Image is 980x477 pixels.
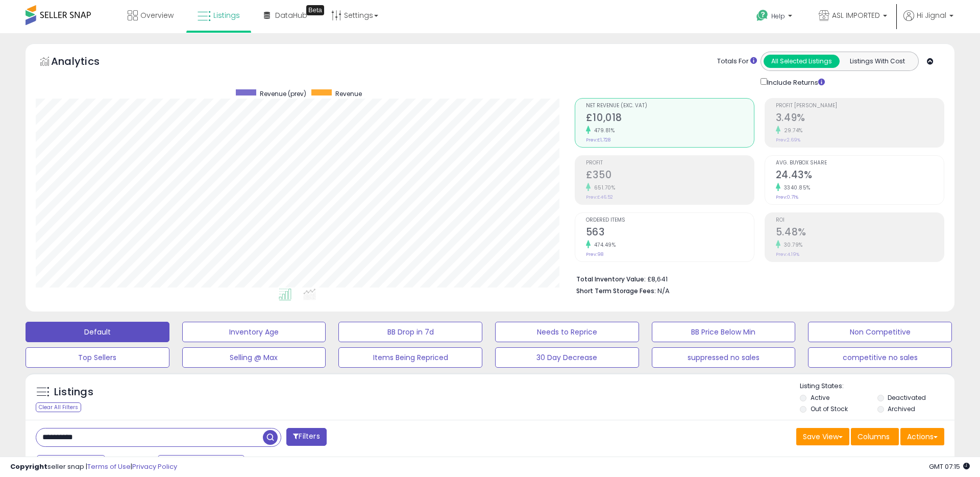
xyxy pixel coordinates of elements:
[182,347,326,368] button: Selling @ Max
[888,404,915,413] label: Archived
[811,393,829,402] label: Active
[764,55,840,68] button: All Selected Listings
[182,322,326,342] button: Inventory Age
[808,322,952,342] button: Non Competitive
[851,428,899,445] button: Columns
[748,2,802,33] a: Help
[495,322,639,342] button: Needs to Reprice
[132,462,177,471] a: Privacy Policy
[338,322,482,342] button: BB Drop in 7d
[586,103,754,109] span: Net Revenue (Exc. VAT)
[495,347,639,368] button: 30 Day Decrease
[753,76,837,88] div: Include Returns
[335,89,362,98] span: Revenue
[657,286,670,296] span: N/A
[717,57,757,66] div: Totals For
[776,169,944,183] h2: 24.43%
[586,169,754,183] h2: £350
[888,393,926,402] label: Deactivated
[796,428,849,445] button: Save View
[900,428,944,445] button: Actions
[776,137,800,143] small: Prev: 2.69%
[811,404,848,413] label: Out of Stock
[54,385,93,399] h5: Listings
[857,432,890,442] span: Columns
[591,127,615,134] small: 479.81%
[917,10,946,20] span: Hi Jignal
[771,12,785,20] span: Help
[839,55,915,68] button: Listings With Cost
[832,10,880,20] span: ASL IMPORTED
[776,251,799,257] small: Prev: 4.19%
[36,402,81,412] div: Clear All Filters
[652,322,796,342] button: BB Price Below Min
[780,184,811,192] small: 3340.85%
[586,218,754,223] span: Ordered Items
[576,275,646,283] b: Total Inventory Value:
[576,287,656,295] b: Short Term Storage Fees:
[776,194,798,200] small: Prev: 0.71%
[213,10,240,20] span: Listings
[776,103,944,109] span: Profit [PERSON_NAME]
[306,5,324,15] div: Tooltip anchor
[808,347,952,368] button: competitive no sales
[586,160,754,166] span: Profit
[780,241,803,249] small: 30.79%
[286,428,326,446] button: Filters
[652,347,796,368] button: suppressed no sales
[275,10,307,20] span: DataHub
[51,54,119,71] h5: Analytics
[776,218,944,223] span: ROI
[586,251,603,257] small: Prev: 98
[338,347,482,368] button: Items Being Repriced
[929,462,970,471] span: 2025-09-10 07:15 GMT
[576,272,937,284] li: £8,641
[591,241,616,249] small: 474.49%
[780,127,803,134] small: 29.74%
[26,347,169,368] button: Top Sellers
[591,184,616,192] small: 651.70%
[586,226,754,240] h2: 563
[776,160,944,166] span: Avg. Buybox Share
[26,322,169,342] button: Default
[903,10,953,33] a: Hi Jignal
[800,381,954,391] p: Listing States:
[586,112,754,126] h2: £10,018
[586,194,613,200] small: Prev: £46.52
[776,112,944,126] h2: 3.49%
[776,226,944,240] h2: 5.48%
[140,10,174,20] span: Overview
[37,455,105,472] button: Last 7 Days
[158,455,244,472] button: Aug-26 - Sep-01
[756,9,769,22] i: Get Help
[10,462,47,471] strong: Copyright
[260,89,306,98] span: Revenue (prev)
[586,137,610,143] small: Prev: £1,728
[10,462,177,472] div: seller snap | |
[87,462,131,471] a: Terms of Use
